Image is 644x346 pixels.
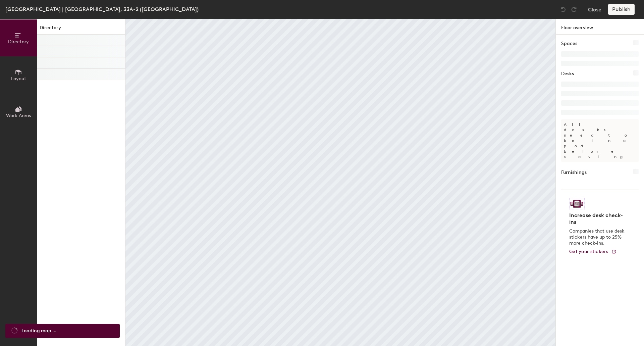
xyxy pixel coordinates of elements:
div: [GEOGRAPHIC_DATA] | [GEOGRAPHIC_DATA], 33A-2 ([GEOGRAPHIC_DATA]) [5,5,199,13]
h1: Desks [561,70,574,78]
h1: Directory [37,24,125,35]
h1: Furnishings [561,169,587,176]
span: Directory [8,39,29,45]
p: All desks need to be in a pod before saving [561,119,639,162]
span: Work Areas [6,113,31,118]
img: Undo [560,6,567,13]
span: Get your stickers [569,249,608,254]
span: Loading map ... [21,327,56,335]
h4: Increase desk check-ins [569,212,627,226]
img: Redo [571,6,577,13]
img: Sticker logo [569,198,585,209]
canvas: Map [125,19,555,346]
span: Layout [11,76,26,82]
a: Get your stickers [569,249,616,255]
h1: Floor overview [556,19,644,35]
h1: Spaces [561,40,577,47]
p: Companies that use desk stickers have up to 25% more check-ins. [569,228,627,246]
button: Close [588,4,601,15]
